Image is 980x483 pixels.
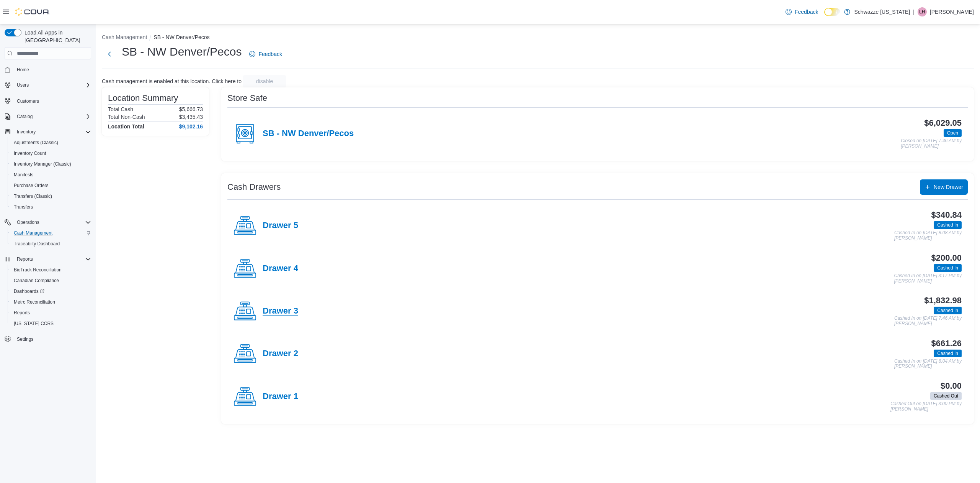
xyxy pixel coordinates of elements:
span: Adjustments (Classic) [11,138,91,147]
span: Catalog [17,113,33,120]
h1: SB - NW Denver/Pecos [122,44,242,59]
p: Cashed In on [DATE] 8:04 AM by [PERSON_NAME] [894,359,962,369]
p: Cashed Out on [DATE] 3:00 PM by [PERSON_NAME] [890,401,962,412]
p: Cash management is enabled at this location. Click here to [102,78,242,84]
span: Transfers [14,204,33,210]
h4: Location Total [108,123,144,130]
h4: SB - NW Denver/Pecos [263,129,354,139]
a: Inventory Manager (Classic) [11,159,74,169]
span: Load All Apps in [GEOGRAPHIC_DATA] [21,29,91,44]
span: Purchase Orders [14,182,49,189]
h4: Drawer 4 [263,264,298,274]
span: Home [17,67,29,73]
span: BioTrack Reconciliation [11,265,91,274]
button: Traceabilty Dashboard [8,238,94,249]
a: Transfers (Classic) [11,192,55,201]
h4: Drawer 1 [263,392,298,402]
span: Reports [14,255,91,264]
p: $5,666.73 [179,106,203,112]
button: Cash Management [8,228,94,238]
a: Feedback [246,46,285,62]
span: Cash Management [11,228,91,238]
h3: $1,832.98 [924,296,962,305]
input: Dark Mode [824,8,840,16]
span: BioTrack Reconciliation [14,267,62,273]
a: Dashboards [11,287,47,296]
span: Metrc Reconciliation [11,297,91,307]
h3: $340.84 [931,210,962,220]
button: Transfers (Classic) [8,191,94,202]
span: Operations [17,219,39,225]
span: Catalog [14,112,91,121]
h3: $0.00 [941,381,962,391]
span: disable [256,77,273,85]
button: Purchase Orders [8,180,94,191]
a: [US_STATE] CCRS [11,319,57,328]
button: Catalog [14,112,36,121]
button: Transfers [8,202,94,212]
span: Transfers (Classic) [11,192,91,201]
button: Manifests [8,169,94,180]
h3: Cash Drawers [227,182,281,192]
h4: Drawer 3 [263,306,298,316]
button: Adjustments (Classic) [8,137,94,148]
span: Users [14,80,91,90]
p: | [913,7,915,16]
a: Adjustments (Classic) [11,138,61,147]
h3: $200.00 [931,253,962,263]
span: Cashed In [937,222,958,228]
span: Cashed In [934,307,962,314]
span: Metrc Reconciliation [14,299,55,305]
span: Dashboards [14,288,44,294]
span: Traceabilty Dashboard [14,241,60,247]
span: Cashed In [934,221,962,229]
img: Cova [15,8,50,16]
button: Inventory [2,127,94,137]
p: Cashed In on [DATE] 3:17 PM by [PERSON_NAME] [894,273,962,284]
span: Reports [14,310,30,316]
a: Inventory Count [11,149,49,158]
span: Traceabilty Dashboard [11,239,91,248]
h3: $6,029.05 [924,118,962,128]
span: Canadian Compliance [11,276,91,285]
a: Transfers [11,202,36,212]
nav: An example of EuiBreadcrumbs [102,33,974,43]
a: Cash Management [11,228,56,238]
span: Inventory Manager (Classic) [14,161,71,167]
button: Operations [2,217,94,228]
button: Inventory Manager (Classic) [8,159,94,169]
span: Manifests [11,170,91,179]
span: Cashed In [934,350,962,357]
h4: $9,102.16 [179,123,203,130]
span: Inventory [14,127,91,136]
button: New Drawer [920,179,968,195]
button: disable [243,75,286,87]
span: Inventory [17,129,36,135]
a: Traceabilty Dashboard [11,239,63,248]
span: Cashed In [937,350,958,357]
button: Settings [2,333,94,345]
button: Reports [8,307,94,318]
span: LH [919,7,925,16]
p: Cashed In on [DATE] 7:46 AM by [PERSON_NAME] [894,316,962,326]
span: Transfers (Classic) [14,193,52,199]
p: Schwazze [US_STATE] [854,7,910,16]
a: Home [14,65,32,74]
h4: Drawer 5 [263,221,298,231]
p: $3,435.43 [179,114,203,120]
a: Dashboards [8,286,94,297]
button: Canadian Compliance [8,275,94,286]
span: Open [944,129,962,137]
a: Feedback [782,4,821,20]
span: Cashed In [934,264,962,272]
span: Cashed Out [934,393,958,399]
span: Reports [17,256,33,262]
a: BioTrack Reconciliation [11,265,65,274]
button: Home [2,64,94,75]
span: New Drawer [934,183,963,191]
span: Cashed Out [930,392,962,400]
button: Metrc Reconciliation [8,297,94,307]
button: Reports [14,255,36,264]
nav: Complex example [5,61,91,365]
